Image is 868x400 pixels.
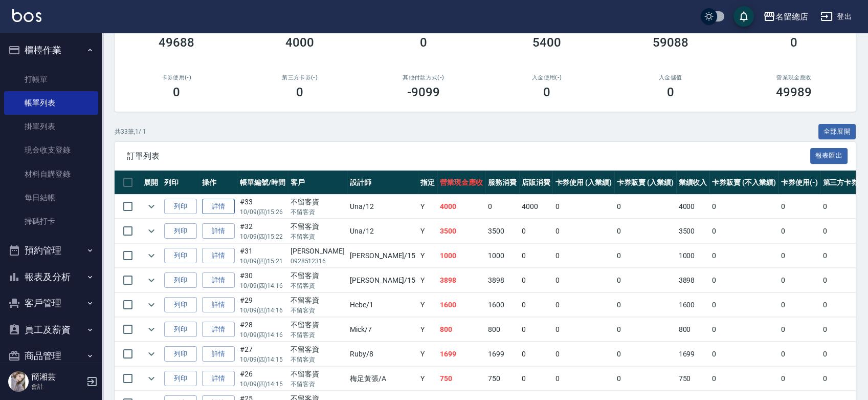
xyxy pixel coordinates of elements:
a: 每日結帳 [4,186,98,209]
th: 設計師 [347,171,418,195]
td: 0 [519,244,553,268]
span: 訂單列表 [127,151,810,161]
td: 0 [614,367,676,391]
a: 現金收支登錄 [4,138,98,162]
td: 1600 [437,293,485,317]
td: 0 [778,318,820,342]
td: Y [418,244,437,268]
a: 掛單列表 [4,115,98,138]
p: 不留客資 [291,281,345,290]
th: 客戶 [288,171,347,195]
button: 客戶管理 [4,290,98,317]
td: [PERSON_NAME] /15 [347,268,418,292]
td: 4000 [676,195,710,219]
td: 800 [437,318,485,342]
button: expand row [144,371,159,386]
a: 詳情 [202,248,235,264]
th: 卡券販賣 (不入業績) [709,171,778,195]
h3: 0 [420,35,427,50]
td: 0 [709,293,778,317]
td: 1000 [676,244,710,268]
div: 不留客資 [291,197,345,207]
td: 0 [778,342,820,366]
td: 0 [614,293,676,317]
td: 0 [552,342,614,366]
p: 10/09 (四) 15:22 [240,232,285,241]
td: 0 [709,268,778,292]
td: 3500 [437,219,485,243]
td: #30 [237,268,288,292]
h2: 其他付款方式(-) [374,74,473,81]
button: 商品管理 [4,343,98,369]
th: 卡券使用 (入業績) [552,171,614,195]
h2: 第三方卡券(-) [251,74,350,81]
td: 0 [519,293,553,317]
button: expand row [144,248,159,263]
p: 不留客資 [291,306,345,315]
a: 材料自購登錄 [4,162,98,186]
td: Y [418,268,437,292]
td: Una /12 [347,219,418,243]
p: 10/09 (四) 14:15 [240,380,285,389]
h2: 營業現金應收 [745,74,844,81]
td: Y [418,342,437,366]
td: 0 [778,293,820,317]
div: 不留客資 [291,221,345,232]
p: 10/09 (四) 14:16 [240,281,285,290]
td: 1000 [485,244,519,268]
td: Hebe /1 [347,293,418,317]
td: 3500 [676,219,710,243]
th: 卡券販賣 (入業績) [614,171,676,195]
p: 共 33 筆, 1 / 1 [115,127,146,136]
td: 0 [552,318,614,342]
button: 列印 [164,322,197,338]
button: expand row [144,297,159,312]
td: 0 [709,342,778,366]
td: Y [418,195,437,219]
td: #29 [237,293,288,317]
td: 0 [485,195,519,219]
th: 指定 [418,171,437,195]
p: 不留客資 [291,207,345,217]
td: 1600 [485,293,519,317]
button: 預約管理 [4,237,98,264]
p: 10/09 (四) 15:26 [240,207,285,217]
h3: 0 [543,85,550,99]
td: 1699 [676,342,710,366]
td: #27 [237,342,288,366]
a: 詳情 [202,199,235,215]
p: 不留客資 [291,355,345,364]
td: 3500 [485,219,519,243]
p: 會計 [31,382,83,391]
p: 不留客資 [291,330,345,340]
p: 10/09 (四) 14:16 [240,306,285,315]
a: 帳單列表 [4,91,98,115]
td: #32 [237,219,288,243]
td: 0 [778,268,820,292]
td: 0 [614,219,676,243]
td: 4000 [519,195,553,219]
th: 業績收入 [676,171,710,195]
button: expand row [144,346,159,362]
div: 不留客資 [291,320,345,330]
td: 3898 [676,268,710,292]
td: #28 [237,318,288,342]
a: 詳情 [202,371,235,387]
div: 不留客資 [291,295,345,306]
p: 0928512316 [291,257,345,266]
td: 800 [485,318,519,342]
h3: 49989 [776,85,812,99]
td: 0 [709,219,778,243]
td: 0 [778,219,820,243]
td: 1000 [437,244,485,268]
button: 名留總店 [759,6,812,27]
th: 帳單編號/時間 [237,171,288,195]
td: #33 [237,195,288,219]
td: 0 [519,219,553,243]
td: 4000 [437,195,485,219]
td: [PERSON_NAME] /15 [347,244,418,268]
td: 0 [552,195,614,219]
a: 打帳單 [4,68,98,91]
h3: 0 [667,85,674,99]
td: 0 [614,195,676,219]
